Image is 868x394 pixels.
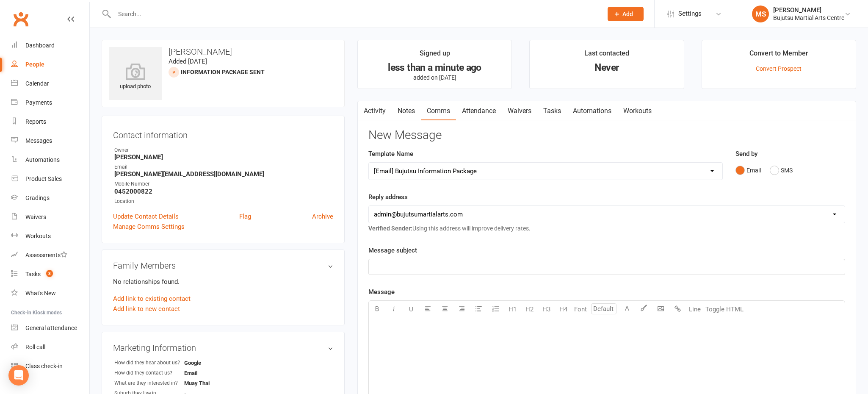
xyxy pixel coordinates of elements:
span: Using this address will improve delivery rates. [368,225,531,232]
div: Product Sales [25,175,62,182]
strong: Muay Thai [184,380,233,386]
div: Messages [25,137,52,144]
input: Search... [112,8,597,20]
a: Update Contact Details [113,211,179,222]
span: Settings [678,4,702,23]
div: How did they hear about us? [114,359,184,367]
a: Activity [358,101,392,121]
div: Class check-in [25,363,63,369]
strong: Email [184,370,233,376]
div: Email [114,163,333,171]
label: Reply address [368,192,408,202]
button: U [403,301,420,318]
button: H1 [504,301,521,318]
div: Location [114,197,333,205]
a: Clubworx [10,8,31,30]
strong: 0452000822 [114,188,333,195]
a: Gradings [11,189,89,208]
div: Bujutsu Martial Arts Centre [773,14,844,22]
span: Information Package Sent [181,69,265,75]
button: Add [608,7,644,21]
a: Tasks 3 [11,265,89,284]
a: Waivers [11,208,89,227]
a: Workouts [617,101,658,121]
a: Comms [421,101,456,121]
div: Workouts [25,233,51,239]
a: Product Sales [11,169,89,189]
h3: Marketing Information [113,343,333,352]
div: General attendance [25,325,77,331]
a: Dashboard [11,36,89,55]
button: H2 [521,301,538,318]
label: Message [368,287,395,297]
a: Workouts [11,227,89,246]
div: Signed up [420,48,450,63]
div: Tasks [25,271,41,277]
a: People [11,55,89,74]
span: 3 [46,270,53,277]
input: Default [591,303,616,314]
a: Automations [567,101,617,121]
a: Waivers [502,101,537,121]
div: Gradings [25,194,50,201]
strong: Verified Sender: [368,225,412,232]
strong: [PERSON_NAME] [114,153,333,161]
a: Manage Comms Settings [113,222,185,232]
a: Add link to existing contact [113,294,191,304]
a: Archive [312,211,333,222]
button: H4 [555,301,572,318]
time: Added [DATE] [169,58,207,65]
a: Notes [392,101,421,121]
a: Tasks [537,101,567,121]
p: No relationships found. [113,277,333,287]
div: [PERSON_NAME] [773,6,844,14]
strong: [PERSON_NAME][EMAIL_ADDRESS][DOMAIN_NAME] [114,170,333,178]
h3: Family Members [113,261,333,270]
button: Toggle HTML [703,301,746,318]
a: Convert Prospect [756,65,802,72]
button: A [619,301,636,318]
div: People [25,61,44,68]
button: Email [735,162,761,178]
div: upload photo [109,63,162,91]
a: Reports [11,112,89,131]
a: Calendar [11,74,89,93]
span: U [409,305,413,313]
div: Assessments [25,252,67,258]
span: Add [622,11,633,17]
a: General attendance kiosk mode [11,319,89,338]
div: Never [537,63,676,72]
a: Automations [11,150,89,169]
a: Messages [11,131,89,150]
a: Class kiosk mode [11,357,89,376]
strong: Google [184,360,233,366]
button: SMS [770,162,793,178]
div: Open Intercom Messenger [8,365,29,386]
p: added on [DATE] [365,74,504,81]
div: Owner [114,146,333,154]
div: Last contacted [584,48,629,63]
div: Calendar [25,80,49,87]
div: Reports [25,118,46,125]
label: Message subject [368,245,417,255]
label: Template Name [368,149,413,159]
button: H3 [538,301,555,318]
a: Payments [11,93,89,112]
div: Waivers [25,214,46,220]
a: Assessments [11,246,89,265]
button: Font [572,301,589,318]
div: Payments [25,99,52,106]
div: Mobile Number [114,180,333,188]
h3: [PERSON_NAME] [109,47,337,56]
a: Add link to new contact [113,304,180,314]
div: What's New [25,290,56,297]
div: Automations [25,156,60,163]
div: Roll call [25,344,45,350]
div: less than a minute ago [365,63,504,72]
a: Flag [239,211,251,222]
div: How did they contact us? [114,369,184,377]
div: Convert to Member [749,48,808,63]
h3: New Message [368,129,845,142]
button: Line [686,301,703,318]
div: Dashboard [25,42,55,49]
